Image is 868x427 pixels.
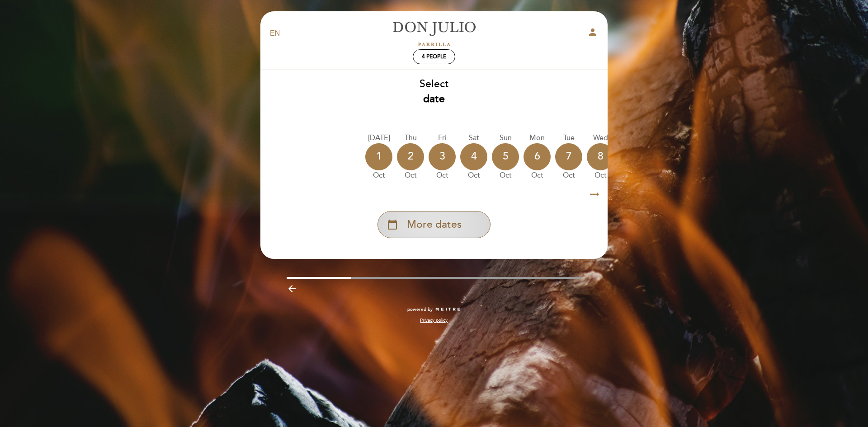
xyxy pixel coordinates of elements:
[377,21,491,46] a: [PERSON_NAME]
[460,133,487,143] div: Sat
[460,143,487,170] div: 4
[460,170,487,181] div: Oct
[555,143,582,170] div: 7
[429,143,456,170] div: 3
[397,170,424,181] div: Oct
[524,133,551,143] div: Mon
[492,133,519,143] div: Sun
[555,170,582,181] div: Oct
[420,317,448,324] a: Privacy policy
[422,53,446,60] span: 4 people
[365,143,392,170] div: 1
[429,170,456,181] div: Oct
[492,170,519,181] div: Oct
[387,217,398,232] i: calendar_today
[407,306,461,313] a: powered by
[588,185,601,204] i: arrow_right_alt
[435,307,461,312] img: MEITRE
[587,27,598,38] i: person
[365,133,392,143] div: [DATE]
[524,170,551,181] div: Oct
[524,143,551,170] div: 6
[260,77,608,107] div: Select
[397,133,424,143] div: Thu
[587,133,614,143] div: Wed
[423,93,445,105] b: date
[407,306,433,313] span: powered by
[492,143,519,170] div: 5
[587,143,614,170] div: 8
[397,143,424,170] div: 2
[587,27,598,41] button: person
[287,283,297,294] i: arrow_backward
[587,170,614,181] div: Oct
[365,170,392,181] div: Oct
[555,133,582,143] div: Tue
[429,133,456,143] div: Fri
[407,217,462,232] span: More dates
